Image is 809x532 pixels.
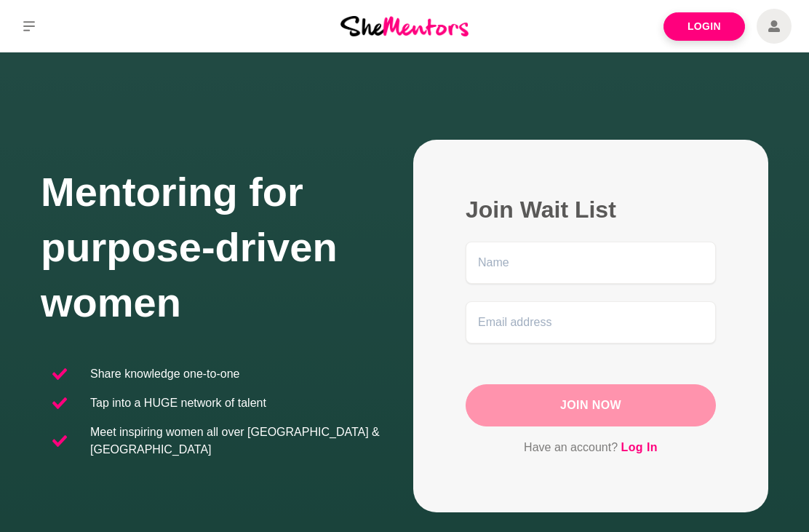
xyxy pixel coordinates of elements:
[90,424,393,458] p: Meet inspiring women all over [GEOGRAPHIC_DATA] & [GEOGRAPHIC_DATA]
[90,365,239,383] p: Share knowledge one-to-one
[621,438,658,457] a: Log In
[340,16,469,36] img: She Mentors Logo
[466,301,716,344] input: Email address
[41,164,404,330] h1: Mentoring for purpose-driven women
[90,394,266,412] p: Tap into a HUGE network of talent
[466,195,716,224] h2: Join Wait List
[466,438,716,457] p: Have an account?
[663,12,745,41] a: Login
[466,242,716,284] input: Name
